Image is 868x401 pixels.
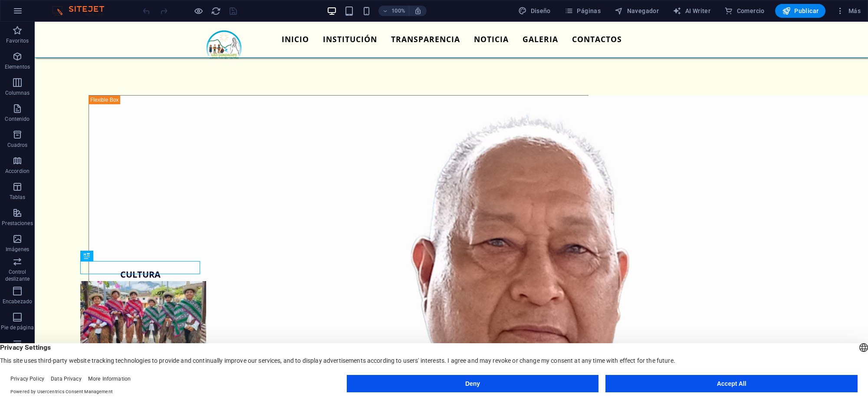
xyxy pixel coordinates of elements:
h6: 100% [391,6,405,16]
button: Comercio [721,4,768,18]
span: Más [836,7,861,15]
button: Haz clic para salir del modo de previsualización y seguir editando [193,6,204,16]
span: Páginas [565,7,601,15]
button: 100% [378,6,409,16]
p: Accordion [5,168,30,175]
p: Elementos [5,63,30,70]
button: Páginas [561,4,604,18]
button: Diseño [515,4,554,18]
p: Favoritos [6,37,29,44]
p: Columnas [5,89,30,96]
span: Navegador [615,7,659,15]
button: Navegador [611,4,662,18]
button: Publicar [775,4,826,18]
p: Cuadros [7,142,28,149]
p: Prestaciones [2,220,33,227]
i: Volver a cargar página [211,6,221,16]
span: Comercio [724,7,765,15]
i: Al redimensionar, ajustar el nivel de zoom automáticamente para ajustarse al dispositivo elegido. [414,7,422,15]
span: Publicar [782,7,819,15]
button: Más [832,4,864,18]
button: reload [210,6,221,16]
p: Contenido [5,116,30,123]
button: AI Writer [669,4,714,18]
img: Editor Logo [50,6,115,16]
span: Diseño [518,7,551,15]
p: Encabezado [3,298,32,305]
div: Diseño (Ctrl+Alt+Y) [515,4,554,18]
p: Imágenes [6,246,29,253]
p: Tablas [10,194,26,201]
p: Pie de página [1,324,33,331]
span: AI Writer [673,7,710,15]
